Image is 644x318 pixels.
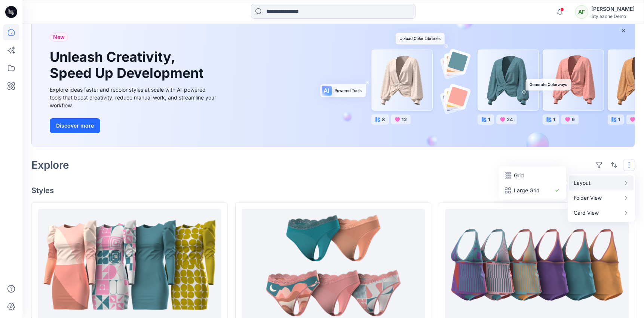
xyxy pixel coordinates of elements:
h4: Styles [31,186,635,195]
span: New [53,33,65,42]
div: Stylezone Demo [591,13,635,19]
button: Discover more [50,118,100,133]
p: Grid [514,171,551,180]
div: Explore ideas faster and recolor styles at scale with AI-powered tools that boost creativity, red... [50,86,218,109]
div: AF [575,5,588,19]
p: Large Grid [514,186,551,195]
p: Card View [574,208,621,217]
h2: Explore [31,159,69,171]
h1: Unleash Creativity, Speed Up Development [50,49,207,81]
a: Discover more [50,118,218,133]
div: [PERSON_NAME] [591,4,635,13]
p: Layout [574,178,621,187]
p: Folder View [574,193,621,202]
